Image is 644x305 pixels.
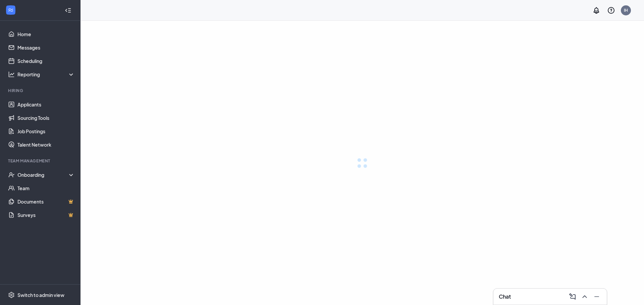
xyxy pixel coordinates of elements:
[7,7,14,13] svg: WorkstreamLogo
[591,291,601,302] button: Minimize
[499,293,511,300] h3: Chat
[8,292,15,298] svg: Settings
[17,171,75,178] div: Onboarding
[8,88,73,93] div: Hiring
[607,6,615,14] svg: QuestionInfo
[65,7,71,14] svg: Collapse
[17,111,75,125] a: Sourcing Tools
[579,291,589,302] button: ChevronUp
[593,293,601,301] svg: Minimize
[8,71,15,78] svg: Analysis
[8,158,73,164] div: Team Management
[581,293,589,301] svg: ChevronUp
[17,181,75,195] a: Team
[17,98,75,111] a: Applicants
[17,195,75,208] a: DocumentsCrown
[624,7,628,13] div: IH
[569,293,577,301] svg: ComposeMessage
[8,171,15,178] svg: UserCheck
[17,125,75,138] a: Job Postings
[567,291,577,302] button: ComposeMessage
[17,292,64,298] div: Switch to admin view
[17,208,75,222] a: SurveysCrown
[17,41,75,54] a: Messages
[17,138,75,151] a: Talent Network
[17,27,75,41] a: Home
[17,54,75,68] a: Scheduling
[592,6,600,14] svg: Notifications
[17,71,75,78] div: Reporting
